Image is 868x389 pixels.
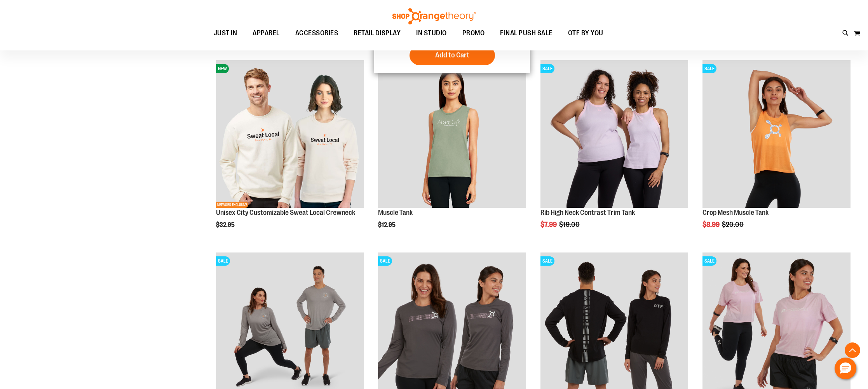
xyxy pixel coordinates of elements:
[216,60,364,208] img: Image of Unisex City Customizable NuBlend Crewneck
[288,24,346,42] a: ACCESSORIES
[354,24,401,42] span: RETAIL DISPLAY
[702,209,769,216] a: Crop Mesh Muscle Tank
[378,209,413,216] a: Muscle Tank
[245,24,288,42] a: APPAREL
[378,256,392,266] span: SALE
[374,56,530,248] div: product
[378,221,397,228] span: $12.95
[378,60,526,208] img: Muscle Tank
[540,60,688,208] img: Rib Tank w/ Contrast Binding primary image
[435,51,469,59] span: Add to Cart
[540,209,635,216] a: Rib High Neck Contrast Trim Tank
[391,8,477,24] img: Shop Orangetheory
[702,60,851,209] a: Crop Mesh Muscle Tank primary imageSALE
[214,24,237,42] span: JUST IN
[568,24,603,42] span: OTF BY YOU
[540,64,554,73] span: SALE
[500,24,553,42] span: FINAL PUSH SALE
[845,342,860,358] button: Back To Top
[253,24,280,42] span: APPAREL
[540,256,554,266] span: SALE
[702,60,851,208] img: Crop Mesh Muscle Tank primary image
[206,24,245,42] a: JUST IN
[216,202,248,208] span: NETWORK EXCLUSIVE
[216,256,230,266] span: SALE
[416,24,447,42] span: IN STUDIO
[216,64,229,73] span: NEW
[216,60,364,209] a: Image of Unisex City Customizable NuBlend CrewneckNEWNETWORK EXCLUSIVE
[835,358,856,379] button: Hello, have a question? Let’s chat.
[492,24,560,42] a: FINAL PUSH SALE
[702,256,716,266] span: SALE
[216,209,355,216] a: Unisex City Customizable Sweat Local Crewneck
[702,64,716,73] span: SALE
[408,24,455,42] a: IN STUDIO
[559,221,581,228] span: $19.00
[462,24,485,42] span: PROMO
[212,56,368,248] div: product
[699,56,854,248] div: product
[295,24,338,42] span: ACCESSORIES
[455,24,493,42] a: PROMO
[560,24,611,42] a: OTF BY YOU
[216,221,236,228] span: $32.95
[346,24,408,42] a: RETAIL DISPLAY
[540,60,688,209] a: Rib Tank w/ Contrast Binding primary imageSALE
[540,221,558,228] span: $7.99
[537,56,692,248] div: product
[378,60,526,209] a: Muscle TankNEW
[410,46,495,65] button: Add to Cart
[722,221,745,228] span: $20.00
[702,221,721,228] span: $8.99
